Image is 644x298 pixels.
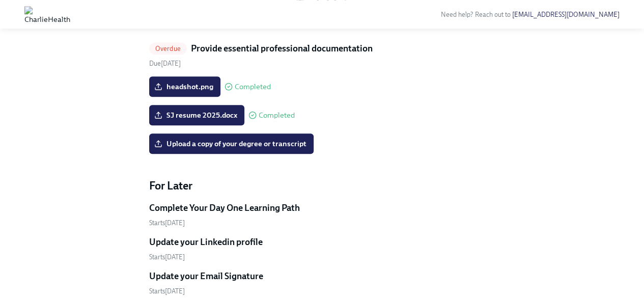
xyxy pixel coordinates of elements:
[149,76,220,97] label: headshot.png
[149,45,187,52] span: Overdue
[149,178,495,194] h4: For Later
[156,110,237,120] span: SJ resume 2025.docx
[149,60,181,67] span: Friday, September 5th 2025, 10:00 am
[149,270,495,296] a: Update your Email SignatureStarts[DATE]
[235,83,271,91] span: Completed
[441,11,620,18] span: Need help? Reach out to
[149,202,495,228] a: Complete Your Day One Learning PathStarts[DATE]
[191,42,373,55] h5: Provide essential professional documentation
[149,105,244,125] label: SJ resume 2025.docx
[149,236,495,262] a: Update your Linkedin profileStarts[DATE]
[149,287,185,295] span: Monday, September 22nd 2025, 10:00 am
[149,270,263,282] h5: Update your Email Signature
[149,133,314,154] label: Upload a copy of your degree or transcript
[24,6,70,22] img: CharlieHealth
[156,139,306,149] span: Upload a copy of your degree or transcript
[259,112,295,119] span: Completed
[149,42,495,68] a: OverdueProvide essential professional documentationDue[DATE]
[149,236,263,248] h5: Update your Linkedin profile
[512,11,620,18] a: [EMAIL_ADDRESS][DOMAIN_NAME]
[149,253,185,261] span: Monday, September 22nd 2025, 10:00 am
[149,202,300,214] h5: Complete Your Day One Learning Path
[156,82,213,92] span: headshot.png
[149,219,185,227] span: Monday, September 22nd 2025, 10:00 am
